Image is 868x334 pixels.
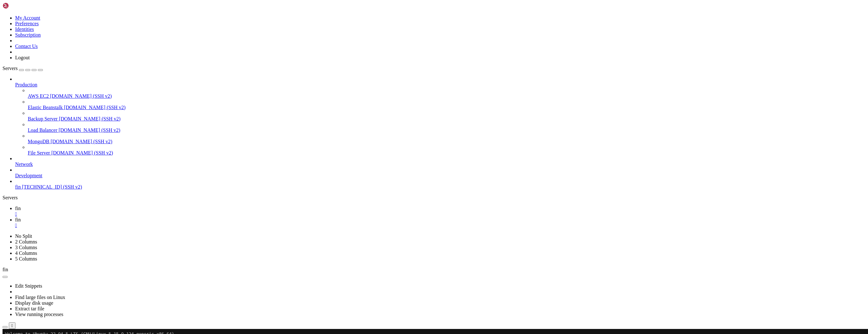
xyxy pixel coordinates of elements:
x-row: Swap usage: 0% IPv6 address for ens3: [TECHNICAL_ID] [3,62,787,67]
a: Elastic Beanstalk [DOMAIN_NAME] (SSH v2) [28,105,865,110]
a: Extract tar file [15,306,44,311]
img: Shellngn [3,3,39,9]
li: MongoDB [DOMAIN_NAME] (SSH v2) [28,133,865,144]
span: Network [15,161,33,167]
li: Load Balancer [DOMAIN_NAME] (SSH v2) [28,122,865,133]
li: File Server [DOMAIN_NAME] (SSH v2) [28,144,865,156]
x-row: * Management: [URL][DOMAIN_NAME] [3,19,787,24]
x-row: * Documentation: [URL][DOMAIN_NAME] [3,13,787,19]
a:  [15,211,865,217]
x-row: Run 'do-release-upgrade' to upgrade to it. [3,169,787,174]
span: Production [15,82,37,87]
a: Contact Us [15,44,38,49]
a: Load Balancer [DOMAIN_NAME] (SSH v2) [28,127,865,133]
li: Elastic Beanstalk [DOMAIN_NAME] (SSH v2) [28,99,865,110]
a: Identities [15,26,34,32]
a: 2 Columns [15,239,37,244]
a: MongoDB [DOMAIN_NAME] (SSH v2) [28,139,865,144]
span: MongoDB [28,139,49,144]
li: Development [15,167,865,179]
a: Find large files on Linux [15,295,65,300]
a: No Split [15,233,32,239]
div: Servers [3,195,865,201]
span: [DOMAIN_NAME] (SSH v2) [50,139,112,144]
x-row: To see these additional updates run: apt list --upgradable [3,120,787,126]
x-row: Last login: [DATE] from [TECHNICAL_ID] [3,185,787,190]
span: Servers [3,66,18,71]
span: [DOMAIN_NAME] (SSH v2) [59,116,121,121]
x-row: Usage of /: 10.2% of 58.96GB Users logged in: 0 [3,51,787,56]
a: My Account [15,15,40,21]
span: Elastic Beanstalk [28,105,63,110]
x-row: Expanded Security Maintenance for Applications is not enabled. [3,99,787,104]
a: Backup Server [DOMAIN_NAME] (SSH v2) [28,116,865,122]
span: [DOMAIN_NAME] (SSH v2) [50,93,112,99]
a: fin [TECHNICAL_ID] (SSH v2) [15,184,865,190]
x-row: To check for new updates run: sudo apt update [3,158,787,163]
x-row: 117 of these updates are standard security updates. [3,115,787,120]
span: fin [15,184,21,190]
a: Logout [15,55,30,60]
a: fin [15,217,865,228]
a: Edit Snippets [15,283,42,289]
a: 5 Columns [15,256,37,261]
a: Preferences [15,21,39,26]
a: Servers [3,66,43,71]
x-row: 158 updates can be applied immediately. [3,110,787,115]
li: Backup Server [DOMAIN_NAME] (SSH v2) [28,110,865,122]
x-row: The list of available updates is more than a week old. [3,153,787,158]
a: Production [15,82,865,88]
li: AWS EC2 [DOMAIN_NAME] (SSH v2) [28,88,865,99]
x-row: See [URL][DOMAIN_NAME] or run: sudo pro status [3,137,787,142]
x-row: root@finserver:~# [3,190,787,196]
span: [DOMAIN_NAME] (SSH v2) [51,150,113,155]
x-row: * Strictly confined Kubernetes makes edge and IoT secure. Learn how MicroK8s [3,72,787,78]
a: 3 Columns [15,245,37,250]
a: Network [15,161,865,167]
x-row: Enable ESM Apps to receive additional future security updates. [3,131,787,137]
span: File Server [28,150,50,155]
span: fin [15,206,21,211]
a:  [15,223,865,228]
div: (18, 35) [50,190,53,196]
a: fin [15,206,865,217]
a: Display disk usage [15,300,53,306]
a: View running processes [15,312,63,317]
a: File Server [DOMAIN_NAME] (SSH v2) [28,150,865,156]
span: fin [15,217,21,222]
li: Production [15,76,865,156]
span: Development [15,173,42,178]
x-row: New release '24.04.3 LTS' available. [3,163,787,169]
x-row: just raised the bar for easy, resilient and secure K8s cluster deployment. [3,78,787,83]
x-row: Memory usage: 5% IPv4 address for ens3: [TECHNICAL_ID] [3,56,787,62]
span: Backup Server [28,116,58,121]
li: Network [15,156,865,167]
x-row: Welcome to Ubuntu 22.04.5 LTS (GNU/Linux 5.15.0-124-generic x86_64) [3,3,787,8]
li: fin [TECHNICAL_ID] (SSH v2) [15,179,865,190]
div:  [11,323,13,328]
span: [TECHNICAL_ID] (SSH v2) [22,184,82,190]
span: [DOMAIN_NAME] (SSH v2) [64,105,126,110]
x-row: [URL][DOMAIN_NAME] [3,88,787,94]
button:  [9,322,15,329]
a: 4 Columns [15,250,37,256]
x-row: System load: 0.0 Processes: 98 [3,45,787,51]
a: Subscription [15,32,41,38]
x-row: System information as of [DATE] [3,35,787,40]
x-row: * Support: [URL][DOMAIN_NAME] [3,24,787,29]
a: Development [15,173,865,179]
span: Load Balancer [28,127,57,133]
span: [DOMAIN_NAME] (SSH v2) [59,127,120,133]
span: fin [3,267,8,272]
a: AWS EC2 [DOMAIN_NAME] (SSH v2) [28,93,865,99]
span: AWS EC2 [28,93,49,99]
